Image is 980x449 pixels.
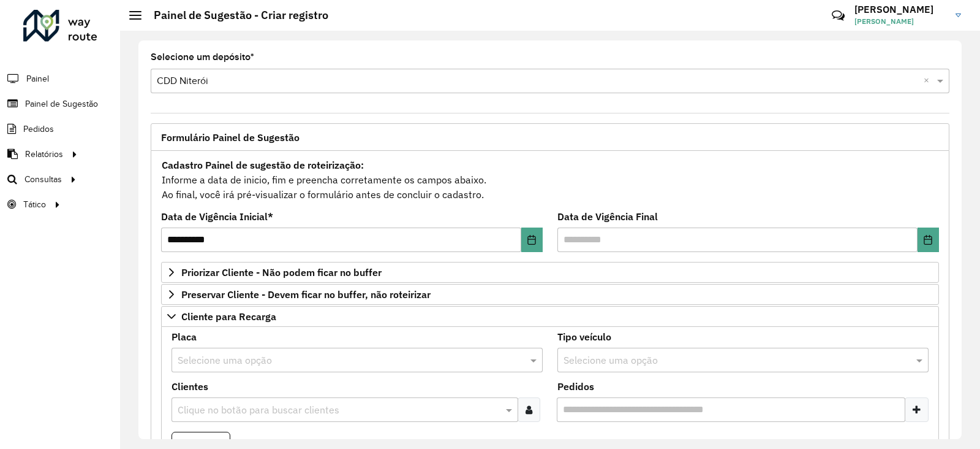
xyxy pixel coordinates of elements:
span: Tático [23,198,46,211]
label: Data de Vigência Final [557,209,658,224]
span: Relatórios [25,148,63,161]
h3: [PERSON_NAME] [854,4,946,15]
h2: Painel de Sugestão - Criar registro [141,9,328,22]
span: Preservar Cliente - Devem ficar no buffer, não roteirizar [181,290,431,299]
button: Choose Date [918,228,939,252]
a: Cliente para Recarga [161,306,939,327]
span: Clear all [924,74,934,88]
a: Preservar Cliente - Devem ficar no buffer, não roteirizar [161,284,939,305]
label: Pedidos [557,379,594,394]
label: Selecione um depósito [151,50,254,64]
label: Tipo veículo [557,329,611,344]
button: Choose Date [521,228,543,252]
span: [PERSON_NAME] [854,16,946,27]
span: Pedidos [23,123,54,136]
strong: Cadastro Painel de sugestão de roteirização: [162,159,364,171]
a: Contato Rápido [825,2,851,29]
span: Cliente para Recarga [181,312,276,321]
span: Painel [26,72,49,85]
a: Priorizar Cliente - Não podem ficar no buffer [161,262,939,283]
div: Informe a data de inicio, fim e preencha corretamente os campos abaixo. Ao final, você irá pré-vi... [161,157,939,202]
label: Placa [171,329,197,344]
label: Data de Vigência Inicial [161,209,273,224]
span: Formulário Painel de Sugestão [161,132,300,142]
label: Clientes [171,379,208,394]
span: Painel de Sugestão [25,98,98,110]
span: Priorizar Cliente - Não podem ficar no buffer [181,267,382,277]
span: Consultas [24,173,62,186]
